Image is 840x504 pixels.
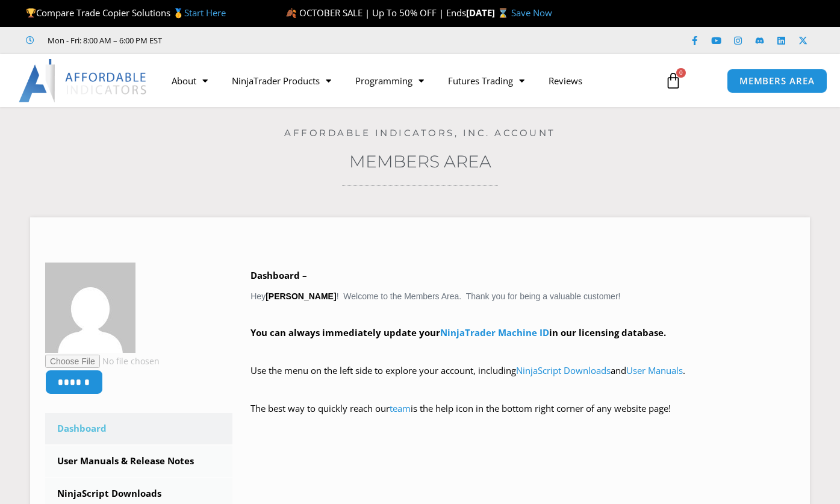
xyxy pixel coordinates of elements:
b: Dashboard – [250,269,307,281]
a: Members Area [349,151,491,172]
a: Save Now [511,7,552,19]
a: 0 [647,63,700,98]
a: NinjaScript Downloads [516,364,611,376]
strong: [PERSON_NAME] [266,291,336,301]
div: Hey ! Welcome to the Members Area. Thank you for being a valuable customer! [250,267,795,434]
a: team [390,402,411,414]
span: MEMBERS AREA [739,76,815,86]
a: User Manuals & Release Notes [45,446,232,477]
a: Futures Trading [436,67,537,95]
a: MEMBERS AREA [727,69,827,93]
strong: You can always immediately update your in our licensing database. [250,326,666,338]
span: 🍂 OCTOBER SALE | Up To 50% OFF | Ends [285,7,466,19]
a: User Manuals [626,364,683,376]
a: About [160,67,220,95]
span: Mon - Fri: 8:00 AM – 6:00 PM EST [45,33,162,48]
a: Reviews [537,67,594,95]
a: Programming [343,67,436,95]
a: Affordable Indicators, Inc. Account [284,127,556,138]
iframe: Customer reviews powered by Trustpilot [179,34,359,46]
a: NinjaTrader Machine ID [440,326,549,338]
nav: Menu [160,67,655,95]
strong: [DATE] ⌛ [466,7,511,19]
p: Use the menu on the left side to explore your account, including and . [250,362,795,396]
span: 0 [676,68,686,78]
img: LogoAI | Affordable Indicators – NinjaTrader [19,59,148,102]
a: Start Here [184,7,226,19]
img: 🏆 [26,8,36,17]
img: 08e5ea1d121afbf86d7f1a4da8975fe3481f35e8184fae4f7610a76cda58eea7 [45,263,135,353]
a: Dashboard [45,413,232,444]
p: The best way to quickly reach our is the help icon in the bottom right corner of any website page! [250,400,795,434]
a: NinjaTrader Products [220,67,343,95]
span: Compare Trade Copier Solutions 🥇 [26,7,226,19]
